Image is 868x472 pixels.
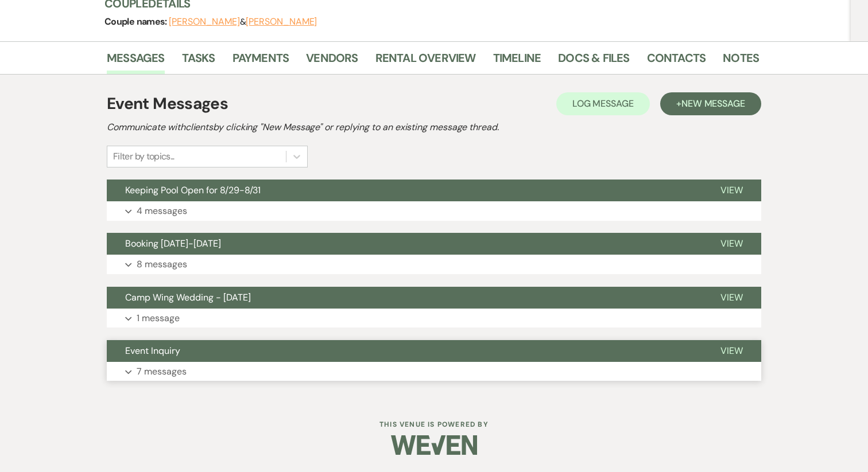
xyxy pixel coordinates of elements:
[169,16,317,28] span: &
[137,257,187,272] p: 8 messages
[107,92,228,116] h1: Event Messages
[660,92,761,115] button: +New Message
[723,49,759,74] a: Notes
[169,17,240,26] button: [PERSON_NAME]
[107,362,761,381] button: 7 messages
[107,287,702,309] button: Camp Wing Wedding - [DATE]
[107,49,165,74] a: Messages
[306,49,358,74] a: Vendors
[107,120,761,134] h2: Communicate with clients by clicking "New Message" or replying to an existing message thread.
[104,15,169,28] span: Couple names:
[720,291,743,303] span: View
[647,49,706,74] a: Contacts
[232,49,289,74] a: Payments
[702,287,761,309] button: View
[107,201,761,221] button: 4 messages
[107,255,761,274] button: 8 messages
[720,237,743,249] span: View
[125,184,261,196] span: Keeping Pool Open for 8/29-8/31
[125,291,251,303] span: Camp Wing Wedding - [DATE]
[720,184,743,196] span: View
[107,233,702,255] button: Booking [DATE]-[DATE]
[113,150,175,163] div: Filter by topics...
[702,340,761,362] button: View
[720,345,743,357] span: View
[125,237,221,249] span: Booking [DATE]-[DATE]
[125,345,180,357] span: Event Inquiry
[391,425,477,465] img: Weven Logo
[556,92,650,115] button: Log Message
[107,180,702,201] button: Keeping Pool Open for 8/29-8/31
[375,49,476,74] a: Rental Overview
[182,49,215,74] a: Tasks
[246,17,317,26] button: [PERSON_NAME]
[493,49,541,74] a: Timeline
[137,311,180,326] p: 1 message
[137,204,187,219] p: 4 messages
[681,97,745,110] span: New Message
[107,340,702,362] button: Event Inquiry
[558,49,629,74] a: Docs & Files
[702,233,761,255] button: View
[107,309,761,328] button: 1 message
[702,180,761,201] button: View
[137,364,187,379] p: 7 messages
[572,97,634,110] span: Log Message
